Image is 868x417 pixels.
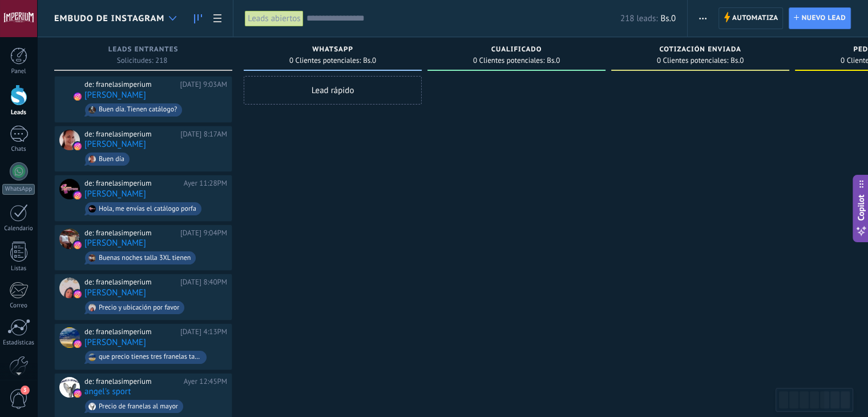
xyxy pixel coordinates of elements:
[84,80,176,89] div: de: franelasimperium
[2,265,35,272] div: Listas
[84,288,146,298] a: [PERSON_NAME]
[289,57,361,64] span: 0 Clientes potenciales:
[730,57,744,64] span: Bs.0
[59,179,80,199] div: Rosdairy Trujillo
[617,46,784,55] div: Cotización enviada
[84,377,180,386] div: de: franelasimperium
[59,278,80,298] div: Eleonor Jimenez
[74,93,82,101] img: instagram.svg
[732,8,778,29] span: Automatiza
[84,327,176,336] div: de: franelasimperium
[2,146,35,153] div: Chats
[2,184,35,195] div: WhatsApp
[249,46,416,55] div: WHATSAPP
[99,205,196,213] div: Hola, me envías el catálogo porfa
[99,254,191,262] div: Buenas noches talla 3XL tienen
[184,179,227,188] div: Ayer 11:28PM
[245,10,303,27] div: Leads abiertos
[801,8,846,29] span: Nuevo lead
[59,377,80,398] div: angel's sport
[84,90,146,100] a: [PERSON_NAME]
[84,130,176,139] div: de: franelasimperium
[59,130,80,150] div: Karem Rivas
[99,403,178,411] div: Precio de franelas al mayor
[2,68,35,75] div: Panel
[547,57,560,64] span: Bs.0
[84,189,146,199] a: [PERSON_NAME]
[180,130,227,139] div: [DATE] 8:17AM
[84,387,131,396] a: angel's sport
[180,228,227,238] div: [DATE] 9:04PM
[855,195,867,221] span: Copilot
[312,46,353,54] span: WHATSAPP
[2,339,35,347] div: Estadísticas
[180,80,227,89] div: [DATE] 9:03AM
[74,390,82,398] img: instagram.svg
[99,106,177,114] div: Buen día. Tienen catálogo?
[659,46,741,54] span: Cotización enviada
[99,304,179,312] div: Precio y ubicación por favor
[363,57,376,64] span: Bs.0
[2,225,35,232] div: Calendario
[59,228,80,249] div: Tomas Velasquez
[660,13,675,24] span: Bs.0
[74,191,82,199] img: instagram.svg
[695,7,711,29] button: Más
[99,353,201,361] div: que precio tienes tres franelas talla L
[84,238,146,248] a: [PERSON_NAME]
[108,46,179,54] span: Leads Entrantes
[59,327,80,348] div: Angel Zambrano
[180,278,227,287] div: [DATE] 8:40PM
[473,57,544,64] span: 0 Clientes potenciales:
[620,13,658,24] span: 218 leads:
[491,46,542,54] span: Cualificado
[718,7,784,29] a: Automatiza
[657,57,728,64] span: 0 Clientes potenciales:
[74,340,82,348] img: instagram.svg
[59,80,80,101] div: Joselys Gauna
[74,290,82,298] img: instagram.svg
[84,139,146,149] a: [PERSON_NAME]
[74,241,82,249] img: instagram.svg
[433,46,600,55] div: Cualificado
[54,13,164,24] span: Embudo de Instagram
[84,179,180,188] div: de: franelasimperium
[188,7,208,30] a: Leads
[180,327,227,336] div: [DATE] 4:13PM
[21,386,30,395] span: 3
[117,57,168,64] span: Solicitudes: 218
[74,142,82,150] img: instagram.svg
[208,7,227,30] a: Lista
[99,155,124,163] div: Buen día
[244,76,422,105] div: Lead rápido
[184,377,227,386] div: Ayer 12:45PM
[84,278,176,287] div: de: franelasimperium
[2,109,35,117] div: Leads
[84,228,176,238] div: de: franelasimperium
[789,7,851,29] a: Nuevo lead
[84,338,146,347] a: [PERSON_NAME]
[60,46,227,55] div: Leads Entrantes
[2,302,35,310] div: Correo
